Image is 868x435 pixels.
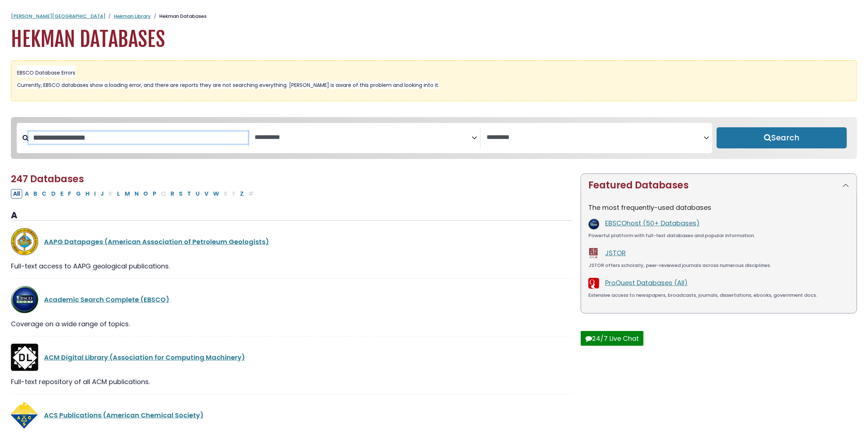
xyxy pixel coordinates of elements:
[255,134,472,141] textarea: Search
[11,27,857,52] h1: Hekman Databases
[29,132,248,144] input: Search database by title or keyword
[44,411,204,420] a: ACS Publications (American Chemical Society)
[11,189,22,199] button: All
[717,127,847,148] button: Submit for Search Results
[17,81,439,89] span: Currently, EBSCO databases show a loading error, and there are reports they are not searching eve...
[49,189,58,199] button: Filter Results D
[11,377,572,387] div: Full-text repository of all ACM publications.
[114,13,151,20] a: Hekman Library
[11,210,572,221] h3: A
[605,248,626,258] a: JSTOR
[588,203,849,212] p: The most frequently-used databases
[11,117,857,159] nav: Search filters
[588,262,849,269] div: JSTOR offers scholarly, peer-reviewed journals across numerous disciplines.
[11,319,572,329] div: Coverage on a wide range of topics.
[11,189,256,198] div: Alpha-list to filter by first letter of database name
[123,189,132,199] button: Filter Results M
[31,189,39,199] button: Filter Results B
[202,189,211,199] button: Filter Results V
[98,189,106,199] button: Filter Results J
[11,13,857,20] nav: breadcrumb
[238,189,246,199] button: Filter Results Z
[605,278,688,287] a: ProQuest Databases (All)
[151,189,159,199] button: Filter Results P
[588,292,849,299] div: Extensive access to newspapers, broadcasts, journals, dissertations, ebooks, government docs.
[588,232,849,239] div: Powerful platform with full-text databases and popular information.
[17,69,75,76] span: EBSCO Database Errors
[581,174,857,197] button: Featured Databases
[83,189,92,199] button: Filter Results H
[44,295,169,304] a: Academic Search Complete (EBSCO)
[115,189,122,199] button: Filter Results L
[605,219,700,228] a: EBSCOhost (50+ Databases)
[74,189,83,199] button: Filter Results G
[141,189,150,199] button: Filter Results O
[44,353,245,362] a: ACM Digital Library (Association for Computing Machinery)
[44,237,269,246] a: AAPG Datapages (American Association of Petroleum Geologists)
[185,189,193,199] button: Filter Results T
[581,331,644,346] button: 24/7 Live Chat
[487,134,704,141] textarea: Search
[11,13,105,20] a: [PERSON_NAME][GEOGRAPHIC_DATA]
[66,189,73,199] button: Filter Results F
[177,189,185,199] button: Filter Results S
[132,189,141,199] button: Filter Results N
[193,189,202,199] button: Filter Results U
[151,13,207,20] li: Hekman Databases
[168,189,176,199] button: Filter Results R
[211,189,221,199] button: Filter Results W
[11,261,572,271] div: Full-text access to AAPG geological publications.
[23,189,31,199] button: Filter Results A
[92,189,98,199] button: Filter Results I
[11,172,84,185] span: 247 Databases
[40,189,49,199] button: Filter Results C
[58,189,65,199] button: Filter Results E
